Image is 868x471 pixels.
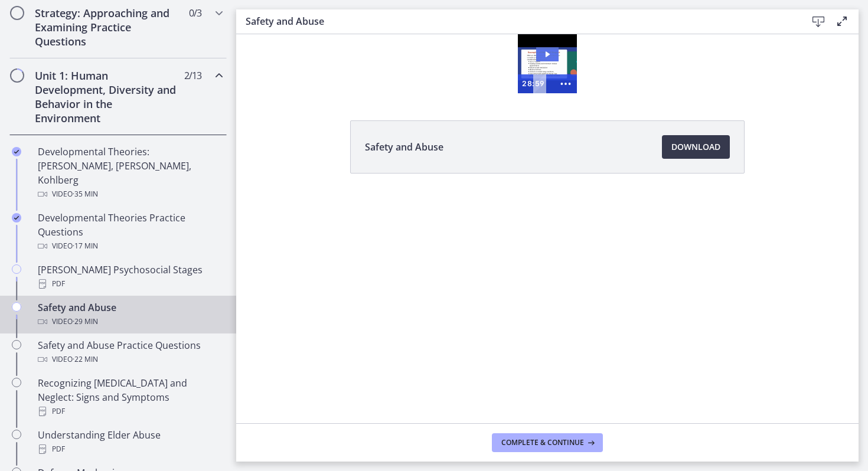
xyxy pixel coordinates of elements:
span: · 17 min [73,239,98,253]
h3: Safety and Abuse [246,14,788,28]
span: · 22 min [73,352,98,367]
div: Understanding Elder Abuse [38,428,222,456]
div: Safety and Abuse Practice Questions [38,338,222,367]
a: Download [662,135,730,159]
button: Show more buttons [318,40,341,59]
div: PDF [38,277,222,291]
i: Completed [12,213,21,223]
div: Playbar [303,40,313,59]
span: 0 / 3 [189,6,201,20]
span: 2 / 13 [184,68,201,83]
div: Developmental Theories: [PERSON_NAME], [PERSON_NAME], Kohlberg [38,145,222,201]
i: Completed [12,147,21,156]
div: Video [38,315,222,329]
h2: Strategy: Approaching and Examining Practice Questions [35,6,179,48]
div: Recognizing [MEDICAL_DATA] and Neglect: Signs and Symptoms [38,376,222,418]
iframe: Video Lesson [236,34,859,93]
div: Video [38,239,222,253]
span: Download [671,140,720,154]
div: [PERSON_NAME] Psychosocial Stages [38,263,222,291]
div: PDF [38,404,222,418]
div: Video [38,187,222,201]
div: Video [38,352,222,367]
span: Safety and Abuse [365,140,443,154]
span: · 29 min [73,315,98,329]
div: Developmental Theories Practice Questions [38,211,222,253]
button: Complete & continue [492,433,603,452]
span: Complete & continue [501,438,584,447]
h2: Unit 1: Human Development, Diversity and Behavior in the Environment [35,68,179,125]
div: Safety and Abuse [38,300,222,329]
span: · 35 min [73,187,98,201]
div: PDF [38,442,222,456]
